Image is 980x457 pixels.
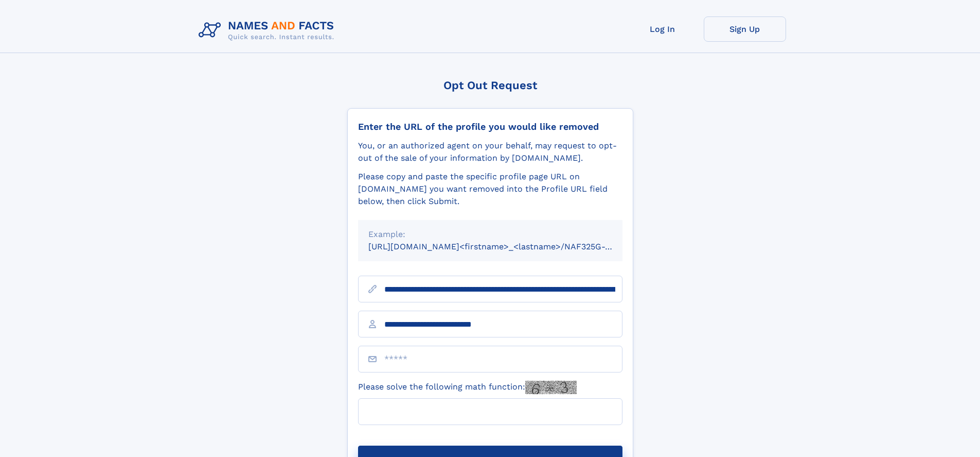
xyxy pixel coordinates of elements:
[368,228,612,241] div: Example:
[368,242,642,251] small: [URL][DOMAIN_NAME]<firstname>_<lastname>/NAF325G-xxxxxxxx
[358,121,622,132] div: Enter the URL of the profile you would like removed
[358,171,622,208] div: Please copy and paste the specific profile page URL on [DOMAIN_NAME] you want removed into the Pr...
[347,79,633,92] div: Opt Out Request
[621,16,704,42] a: Log In
[358,140,622,164] div: You, or an authorized agent on your behalf, may request to opt-out of the sale of your informatio...
[358,381,577,394] label: Please solve the following math function:
[194,16,343,44] img: Logo Names and Facts
[704,16,786,42] a: Sign Up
